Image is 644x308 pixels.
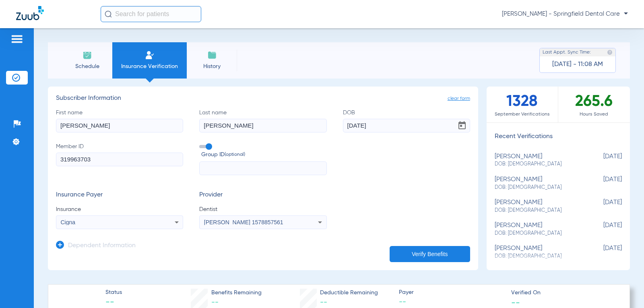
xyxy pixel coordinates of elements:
[487,87,558,122] div: 1328
[207,50,217,60] img: History
[320,289,378,297] span: Deductible Remaining
[495,199,582,214] div: [PERSON_NAME]
[199,119,326,132] input: Last name
[56,205,183,213] span: Insurance
[211,299,219,306] span: --
[607,50,613,55] img: last sync help info
[145,50,155,60] img: Manual Insurance Verification
[105,10,112,18] img: Search Icon
[83,50,92,60] img: Schedule
[502,10,628,18] span: [PERSON_NAME] - Springfield Dental Care
[390,246,470,262] button: Verify Benefits
[61,219,76,225] span: Cigna
[10,34,23,44] img: hamburger-icon
[495,253,582,260] span: DOB: [DEMOGRAPHIC_DATA]
[56,191,183,199] h3: Insurance Payer
[105,288,122,297] span: Status
[495,184,582,191] span: DOB: [DEMOGRAPHIC_DATA]
[487,133,630,141] h3: Recent Verifications
[16,6,44,20] img: Zuub Logo
[225,151,245,159] small: (optional)
[552,60,603,68] span: [DATE] - 11:08 AM
[495,207,582,214] span: DOB: [DEMOGRAPHIC_DATA]
[193,62,231,70] span: History
[199,109,326,132] label: Last name
[399,297,504,307] span: --
[199,191,326,199] h3: Provider
[558,87,630,122] div: 265.6
[211,289,262,297] span: Benefits Remaining
[495,230,582,237] span: DOB: [DEMOGRAPHIC_DATA]
[582,245,622,260] span: [DATE]
[511,298,520,306] span: --
[495,222,582,237] div: [PERSON_NAME]
[343,119,470,132] input: DOBOpen calendar
[56,153,183,166] input: Member ID
[56,143,183,176] label: Member ID
[495,153,582,168] div: [PERSON_NAME]
[495,161,582,168] span: DOB: [DEMOGRAPHIC_DATA]
[487,110,558,118] span: September Verifications
[101,6,201,22] input: Search for patients
[343,109,470,132] label: DOB
[56,109,183,132] label: First name
[201,151,326,159] span: Group ID
[582,153,622,168] span: [DATE]
[56,95,470,103] h3: Subscriber Information
[454,118,470,134] button: Open calendar
[495,176,582,191] div: [PERSON_NAME]
[204,219,283,225] span: [PERSON_NAME] 1578857561
[56,119,183,132] input: First name
[495,245,582,260] div: [PERSON_NAME]
[558,110,630,118] span: Hours Saved
[543,48,591,56] span: Last Appt. Sync Time:
[399,288,504,297] span: Payer
[68,242,136,250] h3: Dependent Information
[448,95,470,103] span: clear form
[582,176,622,191] span: [DATE]
[582,222,622,237] span: [DATE]
[511,289,617,297] span: Verified On
[118,62,181,70] span: Insurance Verification
[582,199,622,214] span: [DATE]
[320,299,327,306] span: --
[68,62,106,70] span: Schedule
[199,205,326,213] span: Dentist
